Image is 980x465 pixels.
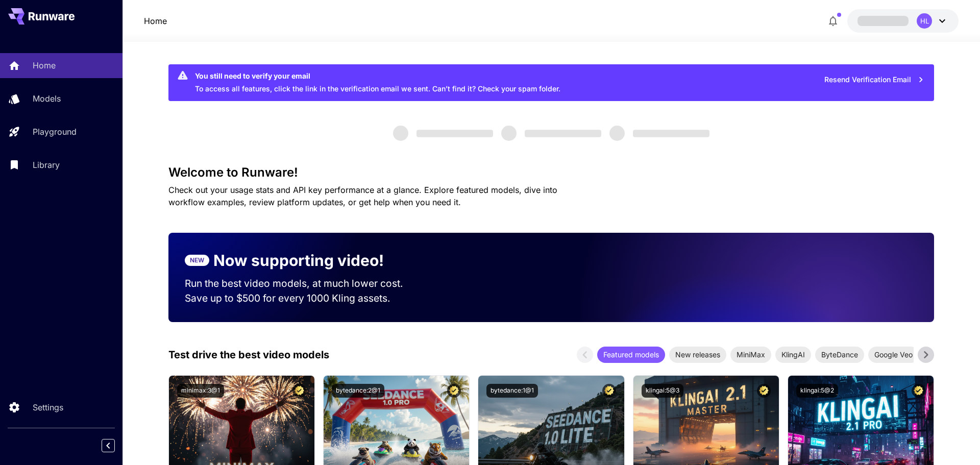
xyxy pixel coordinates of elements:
span: Check out your usage stats and API key performance at a glance. Explore featured models, dive int... [168,185,557,207]
p: Settings [33,401,63,413]
div: KlingAI [775,347,811,363]
button: bytedance:2@1 [332,384,384,398]
a: Home [144,15,167,27]
p: Run the best video models, at much lower cost. [185,276,423,291]
nav: breadcrumb [144,15,167,27]
span: Google Veo [868,349,919,360]
div: MiniMax [730,347,771,363]
p: Test drive the best video models [168,347,329,362]
div: To access all features, click the link in the verification email we sent. Can’t find it? Check yo... [195,67,560,98]
button: klingai:5@3 [642,384,683,398]
button: klingai:5@2 [796,384,838,398]
span: New releases [669,349,726,360]
div: Featured models [597,347,665,363]
button: Resend Verification Email [819,69,930,90]
span: KlingAI [775,349,811,360]
span: Featured models [597,349,665,360]
div: Google Veo [868,347,919,363]
button: Certified Model – Vetted for best performance and includes a commercial license. [292,384,306,398]
button: Collapse sidebar [102,439,115,452]
p: Save up to $500 for every 1000 Kling assets. [185,291,423,306]
button: bytedance:1@1 [486,384,538,398]
h3: Welcome to Runware! [168,165,934,180]
div: HL [917,13,932,29]
p: Now supporting video! [213,249,384,272]
div: You still need to verify your email [195,70,560,81]
button: Certified Model – Vetted for best performance and includes a commercial license. [912,384,925,398]
p: Library [33,159,60,171]
span: MiniMax [730,349,771,360]
div: New releases [669,347,726,363]
button: HL [847,9,959,33]
button: Certified Model – Vetted for best performance and includes a commercial license. [602,384,616,398]
button: minimax:3@1 [177,384,224,398]
div: ByteDance [815,347,864,363]
p: NEW [190,256,204,265]
span: ByteDance [815,349,864,360]
p: Home [33,59,56,71]
p: Playground [33,126,77,138]
button: Certified Model – Vetted for best performance and includes a commercial license. [447,384,461,398]
div: Collapse sidebar [109,436,122,455]
p: Models [33,92,61,105]
button: Certified Model – Vetted for best performance and includes a commercial license. [757,384,771,398]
